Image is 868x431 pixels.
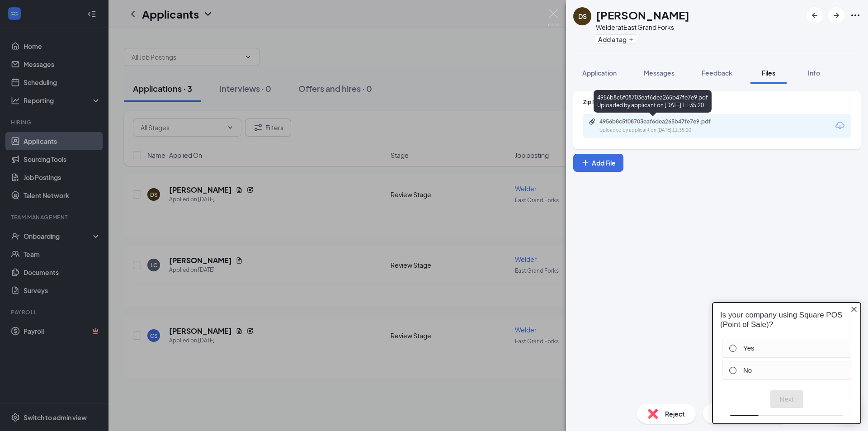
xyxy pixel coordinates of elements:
span: Messages [644,69,675,77]
iframe: Sprig User Feedback Dialog [705,294,868,431]
div: DS [578,12,587,21]
svg: Download [835,120,845,131]
div: 4956b8c5f08703eaf6dea265b47fe7e9.pdf Uploaded by applicant on [DATE] 11:35:20 [594,90,712,113]
div: Zip Recruiter Resume [583,98,851,106]
svg: Ellipses [850,10,861,21]
span: Feedback [702,69,732,77]
svg: ArrowRight [831,10,842,21]
div: 4956b8c5f08703eaf6dea265b47fe7e9.pdf [599,118,726,125]
button: ArrowRight [828,7,844,24]
svg: Paperclip [589,118,596,125]
h1: [PERSON_NAME] [596,7,689,23]
span: Application [582,69,617,77]
a: Paperclip4956b8c5f08703eaf6dea265b47fe7e9.pdfUploaded by applicant on [DATE] 11:35:20 [589,118,735,134]
div: Uploaded by applicant on [DATE] 11:35:20 [599,127,735,134]
span: Reject [665,409,685,419]
button: PlusAdd a tag [596,34,636,44]
button: ArrowLeftNew [807,7,823,24]
span: Info [808,69,820,77]
svg: Plus [628,37,634,42]
div: Welder at East Grand Forks [596,23,689,32]
span: Files [762,69,775,77]
svg: Plus [581,158,590,167]
svg: ArrowLeftNew [809,10,820,21]
button: Add FilePlus [573,154,623,172]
